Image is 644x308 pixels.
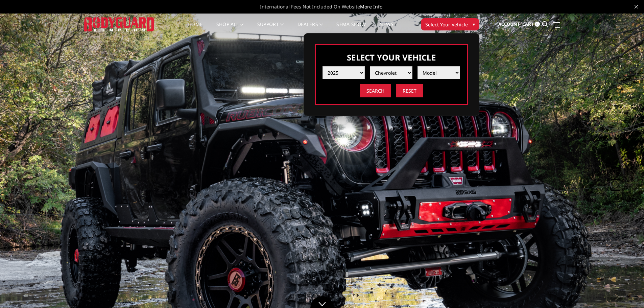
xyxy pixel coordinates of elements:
a: Support [257,22,284,35]
span: 0 [535,22,540,27]
a: SEMA Show [336,22,366,35]
iframe: Chat Widget [610,276,644,308]
button: 3 of 5 [613,191,620,202]
a: News [379,22,393,35]
a: Cart 0 [522,15,540,33]
input: Search [360,84,391,97]
button: 2 of 5 [613,180,620,191]
span: ▾ [473,21,475,28]
span: Select Your Vehicle [425,21,468,28]
button: 5 of 5 [613,212,620,223]
a: shop all [216,22,244,35]
a: Dealers [297,22,323,35]
span: Account [498,21,520,27]
a: Account [498,15,520,33]
button: 1 of 5 [613,169,620,180]
h3: Select Your Vehicle [323,52,460,63]
img: BODYGUARD BUMPERS [84,17,155,31]
input: Reset [396,84,423,97]
button: 4 of 5 [613,202,620,212]
button: Select Your Vehicle [421,18,479,30]
a: Click to Down [310,296,334,308]
a: Home [188,22,202,35]
a: More Info [360,3,382,10]
span: Cart [522,21,534,27]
